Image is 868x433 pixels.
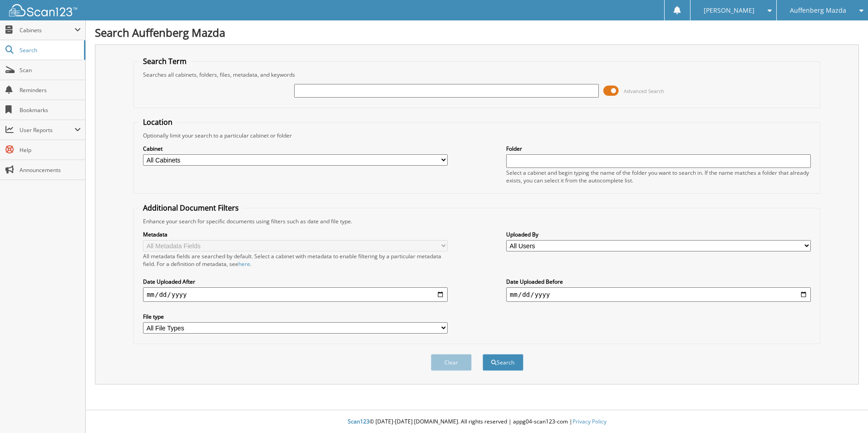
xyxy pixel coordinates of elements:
span: Announcements [20,166,81,174]
span: Advanced Search [624,88,664,94]
div: Select a cabinet and begin typing the name of the folder you want to search in. If the name match... [506,169,811,184]
img: scan123-logo-white.svg [9,4,77,16]
label: File type [143,313,448,320]
div: Enhance your search for specific documents using filters such as date and file type. [138,217,815,225]
button: Clear [431,354,472,371]
input: start [143,287,448,302]
div: Optionally limit your search to a particular cabinet or folder [138,132,815,139]
a: Privacy Policy [572,418,607,425]
input: end [506,287,811,302]
label: Metadata [143,231,448,238]
span: Auffenberg Mazda [790,8,846,13]
label: Date Uploaded After [143,278,448,285]
legend: Search Term [138,56,191,66]
span: Reminders [20,86,81,94]
span: Search [20,46,79,54]
label: Cabinet [143,145,448,153]
span: Bookmarks [20,106,81,114]
span: [PERSON_NAME] [704,8,755,13]
legend: Location [138,117,177,127]
label: Date Uploaded Before [506,278,811,285]
div: © [DATE]-[DATE] [DOMAIN_NAME]. All rights reserved | appg04-scan123-com | [86,411,868,433]
label: Folder [506,145,811,153]
span: Cabinets [20,26,74,34]
span: Help [20,146,81,154]
legend: Additional Document Filters [138,203,243,213]
button: Search [483,354,523,371]
a: here [238,260,250,268]
div: All metadata fields are searched by default. Select a cabinet with metadata to enable filtering b... [143,252,448,268]
span: User Reports [20,126,74,134]
h1: Search Auffenberg Mazda [95,25,859,40]
span: Scan123 [348,418,370,425]
span: Scan [20,66,81,74]
label: Uploaded By [506,231,811,238]
div: Searches all cabinets, folders, files, metadata, and keywords [138,71,815,79]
